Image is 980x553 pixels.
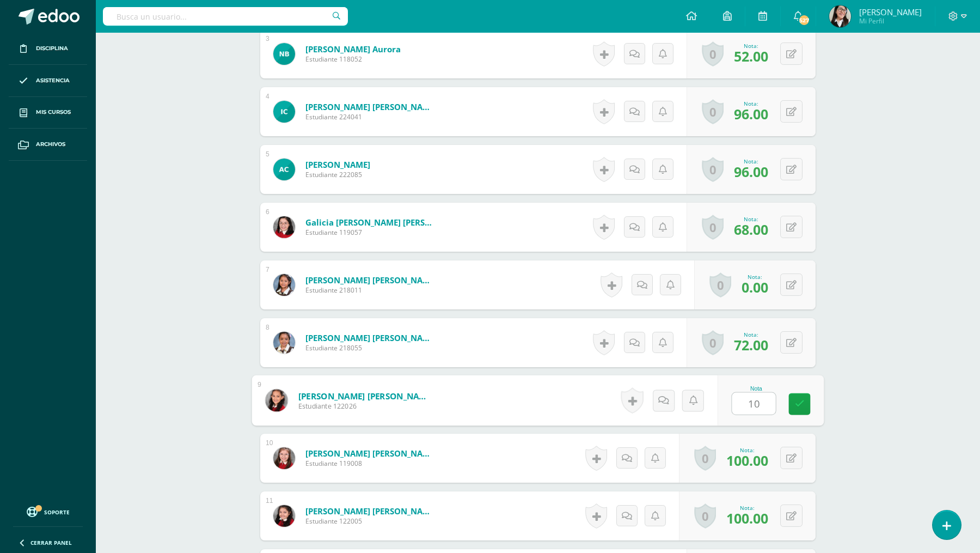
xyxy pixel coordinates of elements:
[9,97,87,129] a: Mis cursos
[9,65,87,97] a: Asistencia
[305,459,436,468] span: Estudiante 119008
[305,170,370,179] span: Estudiante 222085
[9,33,87,65] a: Disciplina
[726,509,768,527] span: 100.00
[305,285,436,295] span: Estudiante 218011
[742,278,768,296] span: 0.00
[305,44,401,54] a: [PERSON_NAME] Aurora
[305,159,370,170] a: [PERSON_NAME]
[742,273,768,281] div: Nota:
[305,448,436,459] a: [PERSON_NAME] [PERSON_NAME]
[305,343,436,353] span: Estudiante 218055
[305,332,436,343] a: [PERSON_NAME] [PERSON_NAME]
[829,5,851,27] img: 5358fa9db8ffc193310ed9165011e703.png
[726,446,768,454] div: Nota:
[732,393,776,415] input: 0-100.0
[9,129,87,161] a: Archivos
[702,215,724,240] a: 0
[36,44,68,53] span: Disciplina
[702,99,724,124] a: 0
[702,41,724,66] a: 0
[13,504,83,519] a: Soporte
[305,112,436,121] span: Estudiante 224041
[103,7,348,26] input: Busca un usuario...
[734,47,768,65] span: 52.00
[734,336,768,354] span: 72.00
[726,451,768,470] span: 100.00
[305,516,436,526] span: Estudiante 122005
[273,159,295,180] img: 86b7b6623a859677f2ca86ce5b73683f.png
[734,42,768,50] div: Nota:
[36,108,71,117] span: Mis cursos
[273,101,295,123] img: 4b8e5649bd72c6dc9d42afd6cd7c9b90.png
[732,386,781,392] div: Nota
[734,331,768,338] div: Nota:
[305,217,436,228] a: Galicia [PERSON_NAME] [PERSON_NAME]
[734,215,768,223] div: Nota:
[273,274,295,296] img: 381f357d620e845a46433c70942bf47c.png
[298,402,433,411] span: Estudiante 122026
[44,508,70,516] span: Soporte
[30,539,72,546] span: Cerrar panel
[859,16,922,26] span: Mi Perfil
[305,54,401,64] span: Estudiante 118052
[273,43,295,65] img: c8365e744722bf27ae95fd101ab0667f.png
[702,330,724,355] a: 0
[734,162,768,181] span: 96.00
[36,76,70,85] span: Asistencia
[305,228,436,237] span: Estudiante 119057
[36,140,65,149] span: Archivos
[734,105,768,123] span: 96.00
[702,157,724,182] a: 0
[298,390,433,402] a: [PERSON_NAME] [PERSON_NAME]
[694,446,716,471] a: 0
[734,100,768,107] div: Nota:
[273,216,295,238] img: 87e24bec968a13b36736404ed16e8d45.png
[694,503,716,528] a: 0
[273,332,295,354] img: 7a76d56a5c1472cccba7b2e674a3589e.png
[273,447,295,469] img: 0e728b18989f2ae965eb47e3de1c6f07.png
[734,157,768,165] div: Nota:
[305,506,436,516] a: [PERSON_NAME] [PERSON_NAME]
[305,101,436,112] a: [PERSON_NAME] [PERSON_NAME]
[709,272,731,297] a: 0
[273,505,295,527] img: ca5c61f3dea60bb199ccb63e44406086.png
[726,504,768,512] div: Nota:
[265,389,287,411] img: 08ba5de7555c3a8cb3048c96889e7e72.png
[734,220,768,239] span: 68.00
[859,7,922,17] span: [PERSON_NAME]
[798,14,810,26] span: 527
[305,275,436,285] a: [PERSON_NAME] [PERSON_NAME]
